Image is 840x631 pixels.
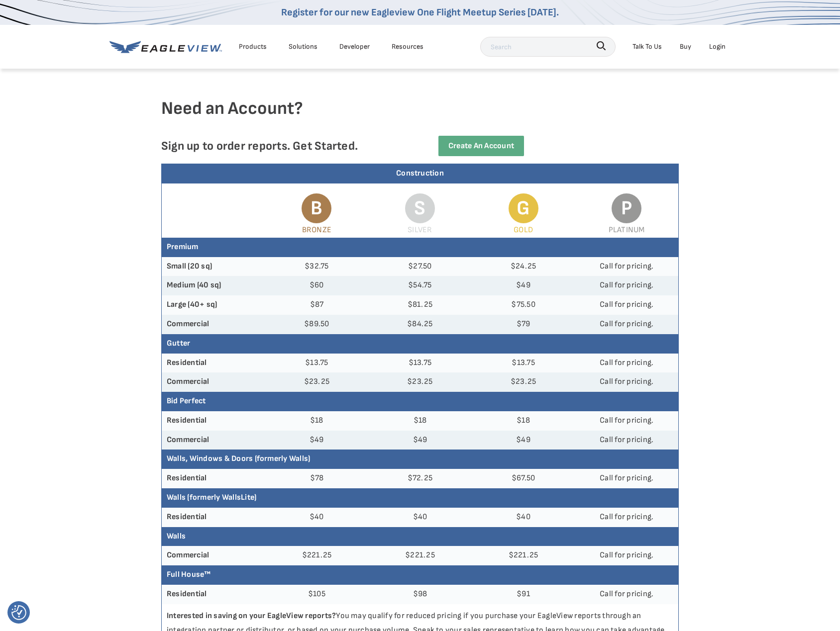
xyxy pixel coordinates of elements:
td: Call for pricing. [575,431,678,450]
th: Full House™ [162,565,678,585]
div: Resources [392,40,423,53]
td: $13.75 [368,354,472,373]
td: $91 [472,585,575,604]
td: $13.75 [265,354,369,373]
span: Silver [408,225,432,235]
td: Call for pricing. [575,354,678,373]
td: $23.25 [368,372,472,392]
img: Revisit consent button [11,605,26,620]
th: Commercial [162,315,265,334]
p: Sign up to order reports. Get Started. [161,139,404,153]
td: $81.25 [368,295,472,315]
td: $49 [472,276,575,295]
td: $13.75 [472,354,575,373]
td: $221.25 [265,546,369,565]
div: Login [709,40,726,53]
th: Residential [162,411,265,431]
td: $98 [368,585,472,604]
td: $49 [368,431,472,450]
td: $49 [265,431,369,450]
th: Walls, Windows & Doors (formerly Walls) [162,450,678,469]
td: $105 [265,585,369,604]
th: Commercial [162,372,265,392]
td: $18 [368,411,472,431]
button: Consent Preferences [11,605,26,620]
th: Walls (formerly WallsLite) [162,488,678,508]
td: $49 [472,431,575,450]
td: $18 [265,411,369,431]
span: Bronze [302,225,331,235]
td: $87 [265,295,369,315]
td: Call for pricing. [575,315,678,334]
th: Residential [162,585,265,604]
span: P [612,193,641,223]
td: $18 [472,411,575,431]
td: Call for pricing. [575,276,678,295]
td: $78 [265,469,369,488]
span: G [509,193,538,223]
th: Gutter [162,334,678,354]
td: $23.25 [472,372,575,392]
td: Call for pricing. [575,585,678,604]
th: Residential [162,354,265,373]
div: Solutions [289,40,317,53]
th: Premium [162,238,678,257]
th: Commercial [162,546,265,565]
a: Developer [339,40,370,53]
span: B [302,193,331,223]
td: $84.25 [368,315,472,334]
td: $79 [472,315,575,334]
h4: Need an Account? [161,97,679,136]
td: $54.75 [368,276,472,295]
td: $221.25 [368,546,472,565]
td: Call for pricing. [575,411,678,431]
td: $40 [472,508,575,527]
td: $40 [265,508,369,527]
th: Walls [162,527,678,546]
span: Gold [514,225,533,235]
td: $27.50 [368,257,472,276]
div: Construction [162,164,678,183]
td: $24.25 [472,257,575,276]
td: Call for pricing. [575,257,678,276]
td: $221.25 [472,546,575,565]
th: Residential [162,469,265,488]
td: $32.75 [265,257,369,276]
td: Call for pricing. [575,469,678,488]
div: Products [239,40,267,53]
a: Register for our new Eagleview One Flight Meetup Series [DATE]. [281,6,559,18]
td: $23.25 [265,372,369,392]
td: $60 [265,276,369,295]
input: Search [480,37,616,57]
div: Talk To Us [632,40,662,53]
a: Buy [680,40,691,53]
a: Create an Account [438,136,524,156]
td: $40 [368,508,472,527]
td: $72.25 [368,469,472,488]
th: Large (40+ sq) [162,295,265,315]
td: $75.50 [472,295,575,315]
span: Platinum [609,225,645,235]
td: Call for pricing. [575,546,678,565]
th: Small (20 sq) [162,257,265,276]
th: Bid Perfect [162,392,678,411]
th: Commercial [162,431,265,450]
td: Call for pricing. [575,295,678,315]
span: S [405,193,435,223]
td: $67.50 [472,469,575,488]
strong: Interested in saving on your EagleView reports? [167,611,336,621]
td: Call for pricing. [575,508,678,527]
td: $89.50 [265,315,369,334]
td: Call for pricing. [575,372,678,392]
th: Residential [162,508,265,527]
th: Medium (40 sq) [162,276,265,295]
